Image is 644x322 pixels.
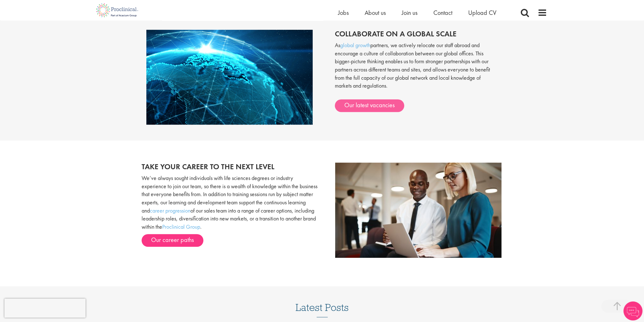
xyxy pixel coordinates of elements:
img: Chatbot [623,301,642,320]
a: Contact [433,9,452,17]
a: Our latest vacancies [335,99,404,112]
h2: Collaborate on a global scale [335,30,498,38]
p: As partners, we actively relocate our staff abroad and encourage a culture of collaboration betwe... [335,41,498,96]
a: About us [365,9,386,17]
a: Jobs [338,9,349,17]
iframe: reCAPTCHA [4,299,86,318]
a: Proclinical Group [162,223,200,230]
a: Upload CV [468,9,496,17]
p: We’ve always sought individuals with life sciences degrees or industry experience to join our tea... [142,174,317,231]
a: Our career paths [142,234,203,247]
a: career progression [150,207,190,214]
h2: Take your career to the next level [142,163,317,171]
a: Join us [402,9,418,17]
a: global growth [340,41,370,49]
h3: Latest Posts [296,302,349,317]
